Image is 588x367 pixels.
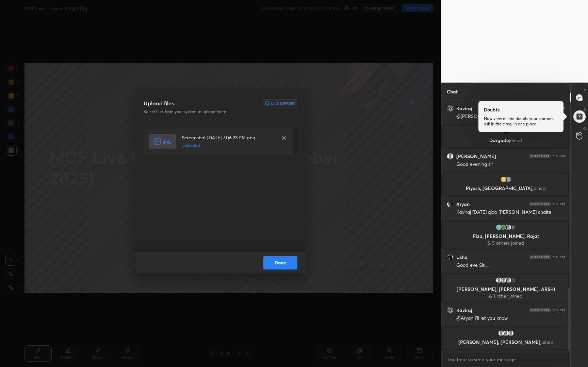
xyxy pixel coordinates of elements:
img: thumbnail.jpg [500,224,507,231]
img: default.png [505,277,512,284]
p: Piyush, [GEOGRAPHIC_DATA] [447,186,565,191]
p: Dargude [447,138,565,143]
img: 4P8fHbbgJtejmAAAAAElFTkSuQmCC [529,308,551,312]
div: 1 [510,277,517,284]
p: D [584,107,586,112]
span: joined [509,137,522,143]
h6: Usha [456,254,468,260]
p: G [583,126,586,131]
img: default.png [498,330,505,337]
h6: Kaviraj [456,307,472,313]
img: default.png [447,153,453,159]
img: thumbnail.jpg [495,224,502,231]
p: Fiza, [PERSON_NAME], Rajat [447,233,565,239]
img: default.png [507,330,514,337]
div: @Aryan I'll let you know [456,315,565,322]
img: thumbnail.jpg [447,307,453,313]
img: default.png [495,277,502,284]
div: @[PERSON_NAME] how's your health now ? [456,113,565,120]
img: 4P8fHbbgJtejmAAAAAElFTkSuQmCC [529,255,551,259]
h6: Kaviraj [456,105,472,111]
img: default.png [505,224,512,231]
p: Chat [441,83,463,101]
p: Select files from your system to upload them [144,109,254,115]
img: thumbnail.jpg [447,254,453,260]
h6: Live Support [271,102,295,105]
img: thumbnail.jpg [447,105,453,111]
h3: Upload files [144,99,174,107]
img: default.png [503,330,509,337]
span: joined [540,339,554,345]
img: 4P8fHbbgJtejmAAAAAElFTkSuQmCC [529,154,551,158]
p: [PERSON_NAME], [PERSON_NAME], ARSHI [447,286,565,292]
div: Kaviraj [DATE] ajao [PERSON_NAME] chalte [456,209,565,216]
div: 7:05 PM [552,255,565,259]
div: 7:05 PM [552,202,565,206]
div: 7:06 PM [552,308,565,312]
div: Good evening sir [456,161,565,168]
p: & 1 other joined [447,293,565,299]
img: 4P8fHbbgJtejmAAAAAElFTkSuQmCC [529,202,551,206]
img: default.png [500,277,507,284]
span: joined [533,185,546,191]
img: thumbnail.jpg [505,176,512,183]
div: grid [441,101,570,351]
button: Done [263,256,297,269]
div: 7:05 PM [552,154,565,158]
p: & 5 others joined [447,240,565,246]
div: 5 [510,224,517,231]
h6: [PERSON_NAME] [456,153,496,159]
p: T [584,88,586,93]
div: Good eve Sir..... [456,262,565,269]
h4: Screenshot [DATE] 7.06.23 PM.png [182,134,274,141]
img: thumbnail.jpg [447,201,453,207]
p: [PERSON_NAME], [PERSON_NAME] [447,339,565,345]
h5: Uploaded [182,142,274,148]
h6: Aryan [456,201,470,207]
img: thumbnail.jpg [500,176,507,183]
